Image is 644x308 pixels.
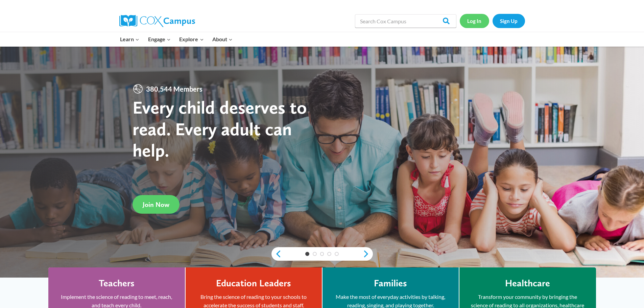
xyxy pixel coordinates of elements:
span: 380,544 Members [143,84,205,94]
strong: Every child deserves to read. Every adult can help. [133,96,307,161]
button: Child menu of Learn [116,32,144,46]
a: next [363,250,373,258]
a: 2 [313,252,317,256]
div: content slider buttons [271,247,373,261]
button: Child menu of Engage [144,32,175,46]
img: Cox Campus [119,15,195,27]
h4: Education Leaders [216,278,291,289]
a: Log In [460,14,489,28]
a: 5 [335,252,339,256]
h4: Teachers [99,278,135,289]
a: Join Now [133,195,180,214]
button: Child menu of Explore [175,32,208,46]
span: Join Now [143,200,169,209]
h4: Healthcare [505,278,550,289]
button: Child menu of About [208,32,237,46]
a: 4 [327,252,331,256]
nav: Primary Navigation [116,32,237,46]
h4: Families [374,278,407,289]
nav: Secondary Navigation [460,14,525,28]
a: 1 [305,252,309,256]
input: Search Cox Campus [355,14,456,28]
a: 3 [320,252,324,256]
a: Sign Up [493,14,525,28]
a: previous [271,250,282,258]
